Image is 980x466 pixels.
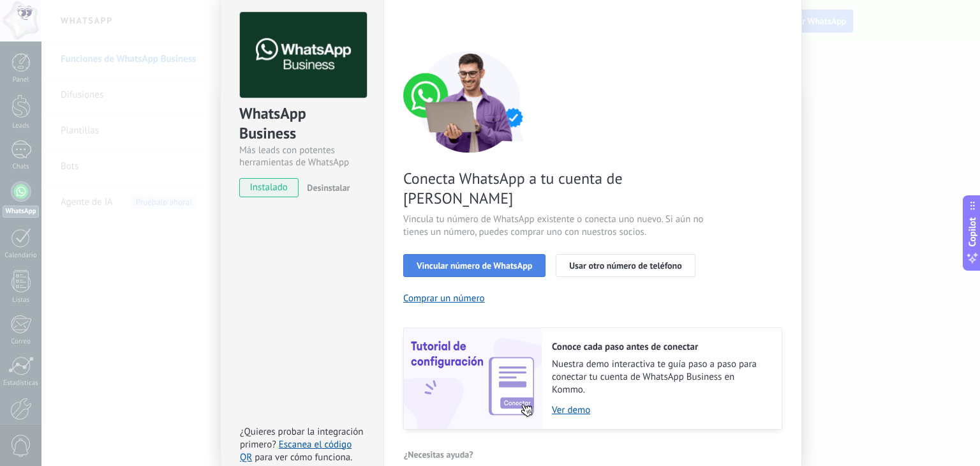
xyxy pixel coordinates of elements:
[403,169,707,208] span: Conecta WhatsApp a tu cuenta de [PERSON_NAME]
[966,218,979,247] span: Copilot
[240,178,298,197] span: instalado
[239,103,365,144] div: WhatsApp Business
[403,213,707,239] span: Vincula tu número de WhatsApp existente o conecta uno nuevo. Si aún no tienes un número, puedes c...
[403,254,546,277] button: Vincular número de WhatsApp
[240,439,352,463] a: Escanea el código QR
[552,358,769,396] span: Nuestra demo interactiva te guía paso a paso para conectar tu cuenta de WhatsApp Business en Kommo.
[569,261,681,270] span: Usar otro número de teléfono
[403,50,537,153] img: connect number
[240,426,364,451] span: ¿Quieres probar la integración primero?
[302,178,350,197] button: Desinstalar
[552,341,769,353] h2: Conoce cada paso antes de conectar
[556,254,695,277] button: Usar otro número de teléfono
[307,182,350,193] span: Desinstalar
[255,451,352,463] span: para ver cómo funciona.
[417,261,532,270] span: Vincular número de WhatsApp
[404,450,473,459] span: ¿Necesitas ayuda?
[403,292,485,304] button: Comprar un número
[552,404,769,416] a: Ver demo
[240,12,367,98] img: logo_main.png
[403,445,474,464] button: ¿Necesitas ayuda?
[239,144,365,169] div: Más leads con potentes herramientas de WhatsApp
